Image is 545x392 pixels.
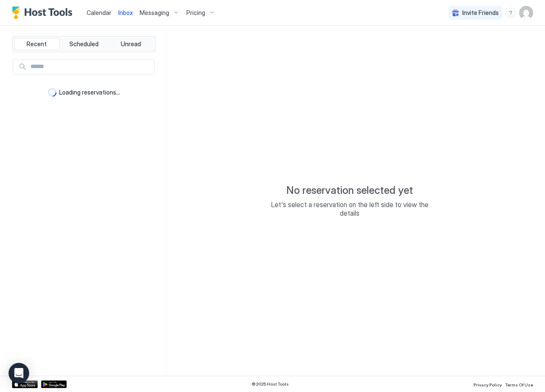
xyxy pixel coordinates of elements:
a: Google Play Store [41,380,67,388]
span: © 2025 Host Tools [252,381,289,387]
a: Calendar [87,8,111,17]
span: Unread [121,40,141,48]
div: loading [48,88,57,97]
a: App Store [12,380,38,388]
button: Recent [14,38,60,50]
span: Scheduled [69,40,99,48]
a: Privacy Policy [473,380,502,389]
span: Messaging [140,9,169,17]
div: menu [506,8,516,18]
a: Inbox [118,8,133,17]
div: tab-group [12,36,156,52]
span: Calendar [87,9,111,16]
span: No reservation selected yet [286,184,413,197]
span: Terms Of Use [505,382,533,387]
div: Open Intercom Messenger [9,363,29,383]
a: Terms Of Use [505,380,533,389]
div: User profile [519,6,533,20]
span: Privacy Policy [473,382,502,387]
button: Scheduled [61,38,107,50]
span: Pricing [186,9,205,17]
a: Host Tools Logo [12,6,76,19]
span: Loading reservations... [59,89,120,96]
input: Input Field [27,59,154,74]
span: Inbox [118,9,133,16]
span: Let's select a reservation on the left side to view the details [264,200,435,217]
span: Invite Friends [462,9,499,17]
button: Unread [108,38,153,50]
span: Recent [27,40,47,48]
